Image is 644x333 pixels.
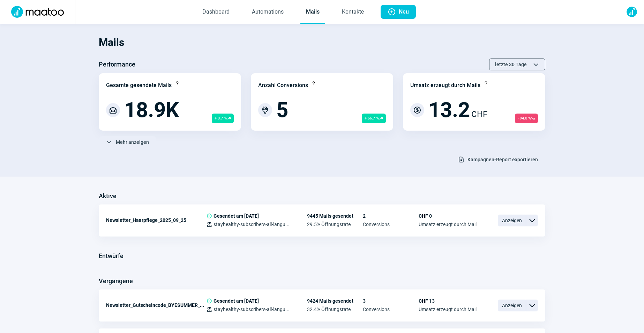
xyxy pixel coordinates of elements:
[467,154,538,165] span: Kampagnen-Report exportieren
[363,222,419,227] span: Conversions
[7,6,68,18] img: Logo
[419,222,477,227] span: Umsatz erzeugt durch Mail
[307,298,363,304] span: 9424 Mails gesendet
[336,1,369,24] a: Kontakte
[214,298,259,304] span: Gesendet am [DATE]
[363,213,419,219] span: 2
[419,213,477,219] span: CHF 0
[428,100,470,121] span: 13.2
[99,31,545,54] h1: Mails
[627,7,637,17] img: avatar
[214,222,290,227] span: stayhealthy-subscribers-all-langu...
[419,307,477,312] span: Umsatz erzeugt durch Mail
[363,307,419,312] span: Conversions
[419,298,477,304] span: CHF 13
[450,154,545,165] button: Kampagnen-Report exportieren
[212,114,234,123] span: + 0.7 %
[99,136,156,148] button: Mehr anzeigen
[106,213,207,227] div: Newsletter_Haarpflege_2025_09_25
[197,1,235,24] a: Dashboard
[307,222,363,227] span: 29.5% Öffnungsrate
[124,100,179,121] span: 18.9K
[276,100,288,121] span: 5
[515,114,538,123] span: - 94.0 %
[363,298,419,304] span: 3
[214,307,290,312] span: stayhealthy-subscribers-all-langu...
[116,137,149,148] span: Mehr anzeigen
[106,81,172,90] div: Gesamte gesendete Mails
[99,59,135,70] h3: Performance
[307,213,363,219] span: 9445 Mails gesendet
[99,250,123,262] h3: Entwürfe
[498,300,526,311] span: Anzeigen
[410,81,480,90] div: Umsatz erzeugt durch Mails
[471,108,487,121] span: CHF
[362,114,386,123] span: + 66.7 %
[99,191,117,202] h3: Aktive
[495,59,527,70] span: letzte 30 Tage
[106,298,207,312] div: Newsletter_Gutscheincode_BYESUMMER_...
[307,307,363,312] span: 32.4% Öffnungsrate
[99,276,133,287] h3: Vergangene
[258,81,308,90] div: Anzahl Conversions
[381,5,416,19] button: Neu
[498,215,526,226] span: Anzeigen
[399,5,409,19] span: Neu
[246,1,289,24] a: Automations
[214,213,259,219] span: Gesendet am [DATE]
[300,1,325,24] a: Mails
